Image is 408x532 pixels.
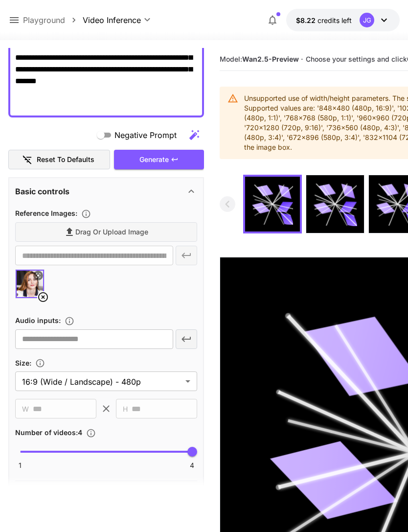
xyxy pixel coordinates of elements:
button: Reset to defaults [8,150,110,170]
span: H [123,403,128,415]
button: Adjust the dimensions of the generated image by specifying its width and height in pixels, or sel... [31,358,49,368]
nav: breadcrumb [23,14,83,26]
div: Basic controls [15,180,197,203]
button: $8.22152JG [286,9,400,31]
span: W [22,403,29,415]
span: Generate [139,154,169,166]
span: Size : [15,359,31,367]
span: 4 [190,461,194,470]
button: Upload a reference image to guide the result. Supported formats: MP4, WEBM and MOV. [77,209,95,219]
span: credits left [317,16,352,24]
button: Generate [114,150,204,170]
div: $8.22152 [296,15,352,25]
b: Wan2.5-Preview [242,55,299,63]
p: Basic controls [15,185,69,197]
button: Upload an audio file. Supported formats: .mp3, .wav, .flac, .aac, .ogg, .m4a, .wma [61,316,78,326]
span: Video Inference [83,14,141,26]
a: Playground [23,14,65,26]
span: 16:9 (Wide / Landscape) - 480p [22,376,181,388]
span: Audio inputs : [15,316,61,324]
span: Reference Images : [15,209,77,217]
button: Specify how many videos to generate in a single request. Each video generation will be charged se... [82,428,100,438]
div: JG [360,13,374,27]
span: $8.22 [296,16,317,24]
span: Negative Prompt [114,129,177,141]
span: Number of videos : 4 [15,428,82,437]
span: Model: [220,55,299,63]
span: 1 [19,461,22,470]
p: · [301,53,303,65]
